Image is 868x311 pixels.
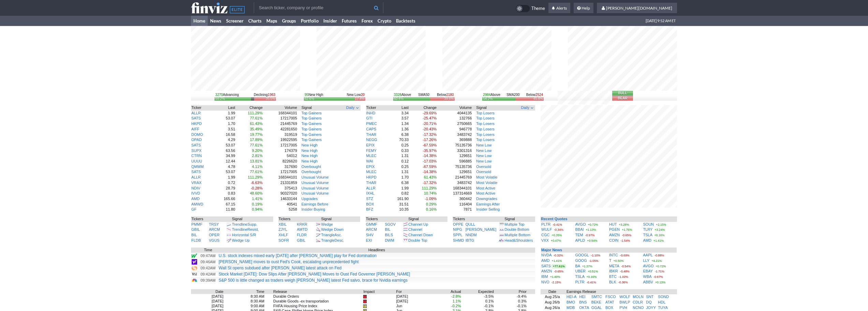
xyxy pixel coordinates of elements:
[606,5,672,11] span: [PERSON_NAME][DOMAIN_NAME]
[359,16,375,26] a: Forex
[263,137,297,143] td: 19922595
[575,233,583,237] a: TEM
[643,258,650,263] a: LLY
[476,207,500,211] a: Insider Selling
[264,16,280,26] a: Maps
[263,111,297,116] td: 168344101
[504,222,525,226] a: Multiple Top
[575,227,584,231] a: BBAI
[191,222,202,226] a: PMMF
[263,132,297,138] td: 319519
[191,16,208,26] a: Home
[643,222,654,226] a: SOUN
[408,227,422,231] a: Channel
[279,238,289,242] a: SOFR
[301,159,318,163] a: New High
[250,127,263,131] span: 35.49%
[643,238,651,242] a: AMD
[646,16,676,26] span: [DATE] 9:52 AM ET
[366,127,377,131] a: CAPS
[339,16,359,26] a: Futures
[476,186,495,190] a: Most Active
[437,137,472,143] td: 369888
[301,116,322,120] a: Top Gainers
[609,238,619,242] a: COIN
[658,295,669,299] a: SOND
[541,264,551,268] a: SATS
[301,197,318,201] a: Upgrades
[476,149,491,153] a: New Low
[609,280,616,284] a: BLK
[394,16,418,26] a: Backtests
[236,105,263,111] th: Change
[191,154,202,158] a: CTRN
[609,258,612,263] a: T
[646,306,656,310] a: JOYY
[619,306,627,310] a: PVH
[214,137,235,143] td: 4.29
[575,222,586,226] a: AVGO
[605,306,613,310] a: BOX
[214,132,235,138] td: 16.58
[476,122,495,126] a: Top Losers
[579,300,587,304] a: BNS
[541,222,550,226] a: PLTR
[526,93,543,97] div: Below
[394,97,403,100] div: 60.4%
[575,274,585,279] a: TSLA
[609,264,619,268] a: META
[366,138,377,142] a: NEGG
[387,132,409,138] td: 6.38
[297,238,306,242] a: GBIL
[366,186,376,190] a: ALLR
[355,97,365,100] div: 17.4%
[531,5,545,12] span: Theme
[476,143,491,147] a: New Low
[516,5,545,12] a: Theme
[280,16,298,26] a: Groups
[619,300,630,304] a: BWLP
[191,132,203,137] a: DOMO
[387,137,409,143] td: 70.33
[219,253,377,258] a: U.S. stock indexes mixed early [DATE] after [PERSON_NAME] play for Fed domination
[191,127,200,131] a: AIFF
[482,93,544,97] div: SMA200
[209,222,219,226] a: TRSY
[301,143,318,147] a: New High
[335,233,342,237] span: Asc.
[453,227,462,231] a: NIPG
[643,280,653,284] a: ABBV
[279,227,288,231] a: ZJYL
[268,93,275,97] span: 1963
[301,149,318,153] a: New High
[366,170,377,174] a: MLEC
[387,116,409,121] td: 3.57
[246,16,264,26] a: Charts
[437,93,454,97] div: Below
[409,105,437,111] th: Change
[423,132,437,137] span: -17.32%
[191,138,202,142] a: OPAD
[366,116,372,120] a: GTI
[423,127,437,131] span: -20.43%
[297,227,308,231] a: AMTD
[504,227,529,231] a: Double Bottom
[533,97,543,100] div: 45.8%
[466,238,474,242] a: IBTG
[387,105,409,111] th: Last
[423,116,437,120] span: -25.47%
[633,306,644,310] a: NCNO
[366,207,373,211] a: BFZ
[545,300,560,304] a: Aug 26/b
[504,238,533,242] a: Head&Shoulders
[209,233,220,237] a: OPER
[476,111,495,115] a: Top Losers
[476,132,495,137] a: Top Losers
[366,227,377,231] a: ARCM
[219,259,359,264] a: [PERSON_NAME] moves to oust Fed's Cook, escalating unprecedented fight
[366,149,377,153] a: FEMY
[605,300,614,304] a: ATAT
[191,186,200,190] a: NDIV
[466,227,496,231] a: [PERSON_NAME]
[305,93,323,97] div: New High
